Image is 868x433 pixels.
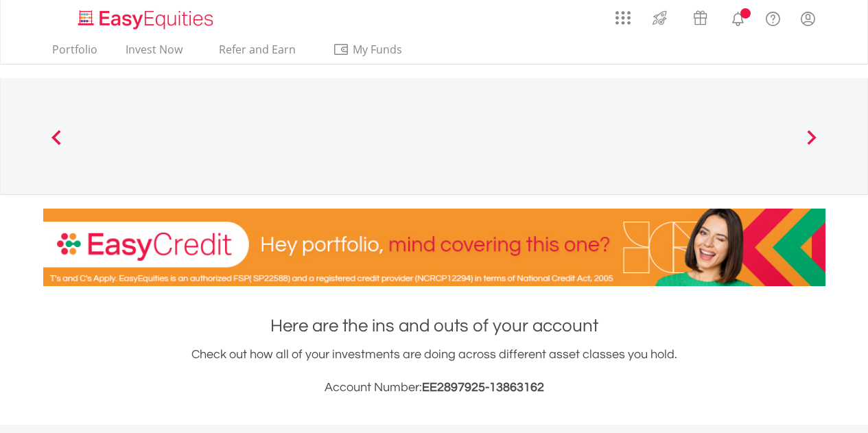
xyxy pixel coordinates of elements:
a: Refer and Earn [205,43,310,64]
h3: Account Number: [43,378,825,397]
a: FAQ's and Support [755,3,790,31]
a: Portfolio [47,43,103,64]
a: AppsGrid [607,3,640,25]
img: EasyCredit Promotion Banner [43,209,825,286]
h1: Here are the ins and outs of your account [43,314,825,338]
img: EasyEquities_Logo.png [75,8,219,31]
img: grid-menu-icon.svg [615,10,631,25]
a: My Profile [790,3,825,34]
img: vouchers-v2.svg [689,7,712,29]
span: EE2897925-13863162 [422,381,544,394]
div: Check out how all of your investments are doing across different asset classes you hold. [43,345,825,397]
img: thrive-v2.svg [648,7,671,29]
span: Refer and Earn [219,42,296,57]
a: Invest Now [120,43,188,64]
a: Vouchers [680,3,720,29]
a: Notifications [720,3,755,31]
a: Home page [73,3,219,31]
span: My Funds [333,40,423,58]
